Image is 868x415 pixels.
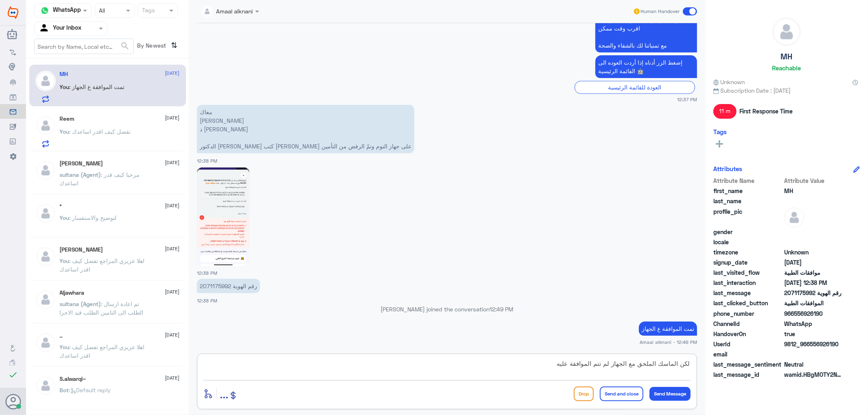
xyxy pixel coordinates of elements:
img: yourInbox.svg [39,22,51,35]
span: : تفضل كيف اقدر اساعدك [70,128,131,135]
span: Human Handover [641,8,680,15]
img: defaultAdmin.png [35,332,56,353]
span: 12:38 PM [197,298,217,303]
span: first_name [713,187,783,195]
p: 7/9/2025, 12:49 PM [639,322,697,336]
span: 12:38 PM [197,158,217,163]
span: موافقات الطبية [784,268,843,277]
span: true [784,330,843,338]
span: last_message_id [713,370,783,379]
span: You [60,83,70,90]
img: defaultAdmin.png [35,246,56,267]
span: You [60,257,70,264]
h5: Aljawhara [60,289,85,296]
span: last_message [713,289,783,297]
span: الموافقات الطبية [784,299,843,307]
h5: MH [60,71,68,78]
button: Send Message [649,387,691,401]
span: رقم الهوية 2071175992 [784,289,843,297]
p: 7/9/2025, 12:38 PM [197,105,414,153]
h6: Attributes [713,165,742,172]
span: timezone [713,248,783,256]
span: [DATE] [165,159,180,166]
img: defaultAdmin.png [35,289,56,310]
img: defaultAdmin.png [35,203,56,224]
span: HandoverOn [713,330,783,338]
span: gender [713,228,783,236]
h5: Reem [60,115,75,122]
span: ... [220,386,228,401]
span: Unknown [784,248,843,256]
span: You [60,343,70,350]
h5: .. [60,332,63,339]
input: Search by Name, Local etc… [35,39,133,54]
span: null [784,350,843,359]
span: profile_pic [713,207,783,226]
img: defaultAdmin.png [35,115,56,136]
span: wamid.HBgMOTY2NTU2OTI2MTkwFQIAEhgUM0E0MEJDMEQwNjAyNzJERUMzNkUA [784,370,843,379]
span: [DATE] [165,114,180,122]
span: last_interaction [713,278,783,287]
img: defaultAdmin.png [35,71,56,91]
span: 11 m [713,104,737,119]
span: [DATE] [165,245,180,252]
h6: Tags [713,128,727,135]
span: last_message_sentiment [713,360,783,369]
span: signup_date [713,258,783,267]
span: You [60,128,70,135]
span: Attribute Name [713,176,783,185]
span: 966556926190 [784,309,843,318]
button: Send and close [600,387,643,401]
span: 2025-09-07T09:38:57.669Z [784,278,843,287]
span: [DATE] [165,70,180,77]
h5: S.alwarqi~ [60,376,87,382]
h5: Ahmed [60,160,103,167]
img: Widebot Logo [8,6,18,19]
button: ... [220,385,228,403]
span: null [784,228,843,236]
span: sultana (Agent) [60,300,101,307]
span: sultana (Agent) [60,171,101,178]
span: email [713,350,783,359]
span: : تم اعادة ارسال الطلب الى التامين الطلب قيد الاجرا [60,300,144,316]
h5: Ahmad Mansi [60,246,103,253]
span: phone_number [713,309,783,318]
span: last_visited_flow [713,268,783,277]
span: 12:38 PM [197,270,217,276]
img: defaultAdmin.png [773,18,800,46]
p: [PERSON_NAME] joined the conversation [197,305,697,313]
button: Avatar [5,394,21,409]
span: : اهلا عزيزي المراجع تفضل كيف اقدر اساعدك [60,343,145,359]
span: [DATE] [165,374,180,382]
span: Amaal alknani - 12:49 PM [640,339,697,345]
i: check [8,370,18,380]
button: search [120,39,130,53]
span: : تمت الموافقة ع الجهاز [70,83,125,90]
img: defaultAdmin.png [35,160,56,180]
span: : لتوضيح والاستفسار [70,214,117,221]
span: [DATE] [165,331,180,339]
h6: Reachable [772,64,801,72]
span: 2 [784,319,843,328]
span: : Default reply [69,387,111,393]
span: locale [713,238,783,246]
i: ⇅ [171,39,178,52]
img: 792770816457941.jpg [197,167,249,266]
p: 7/9/2025, 12:37 PM [595,55,697,78]
div: Tags [141,6,155,16]
span: [DATE] [165,288,180,295]
span: Subscription Date : [DATE] [713,86,860,95]
span: Bot [60,387,69,393]
span: UserId [713,340,783,348]
img: defaultAdmin.png [784,207,805,228]
span: 12:37 PM [677,96,697,103]
span: Attribute Value [784,176,843,185]
div: العودة للقائمة الرئيسية [575,81,695,93]
span: search [120,41,130,51]
span: 2025-09-07T09:37:17.76Z [784,258,843,267]
img: defaultAdmin.png [35,376,56,396]
span: By Newest [134,39,168,55]
span: First Response Time [739,107,793,115]
img: whatsapp.png [39,4,51,17]
span: last_clicked_button [713,299,783,307]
